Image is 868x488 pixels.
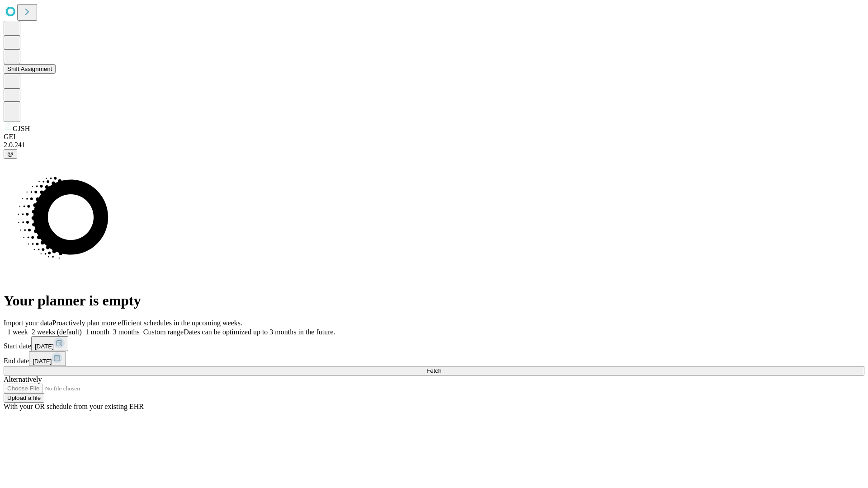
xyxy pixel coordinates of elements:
[4,64,56,74] button: Shift Assignment
[4,403,144,410] span: With your OR schedule from your existing EHR
[85,328,109,336] span: 1 month
[113,328,140,336] span: 3 months
[32,328,82,336] span: 2 weeks (default)
[7,150,14,157] span: @
[426,367,441,374] span: Fetch
[184,328,335,336] span: Dates can be optimized up to 3 months in the future.
[33,358,52,365] span: [DATE]
[4,375,42,383] span: Alternatively
[52,319,242,327] span: Proactively plan more efficient schedules in the upcoming weeks.
[4,366,864,375] button: Fetch
[4,393,44,403] button: Upload a file
[7,328,28,336] span: 1 week
[4,336,864,351] div: Start date
[4,319,52,327] span: Import your data
[13,125,30,132] span: GJSH
[4,141,864,149] div: 2.0.241
[4,149,17,159] button: @
[29,351,66,366] button: [DATE]
[35,343,54,350] span: [DATE]
[143,328,184,336] span: Custom range
[4,351,864,366] div: End date
[4,292,864,309] h1: Your planner is empty
[4,133,864,141] div: GEI
[31,336,68,351] button: [DATE]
